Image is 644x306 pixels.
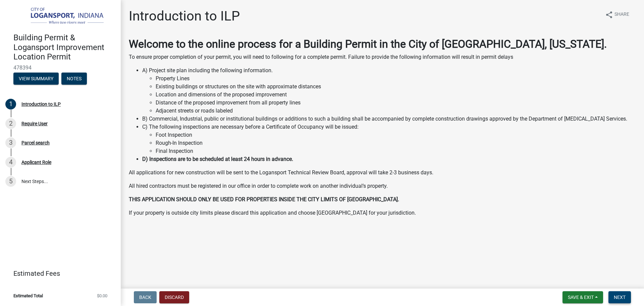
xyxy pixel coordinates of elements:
[13,73,59,85] button: View Summary
[13,33,115,62] h4: Building Permit & Logansport Improvement Location Permit
[129,169,636,177] p: All applications for new construction will be sent to the Logansport Technical Review Board, appr...
[156,91,636,99] li: Location and dimensions of the proposed improvement
[5,118,16,129] div: 2
[156,75,636,83] li: Property Lines
[156,107,636,115] li: Adjacent streets or roads labeled
[61,76,87,82] wm-modal-confirm: Notes
[156,99,636,107] li: Distance of the proposed improvement from all property lines
[142,123,636,155] li: C) The following inspections are necessary before a Certificate of Occupancy will be issued:
[134,291,157,303] button: Back
[5,157,16,168] div: 4
[605,11,613,19] i: share
[156,139,636,147] li: Rough-In Inspection
[562,291,603,303] button: Save & Exit
[13,64,107,71] span: 478394
[129,53,636,61] p: To ensure proper completion of your permit, you will need to following for a complete permit. Fai...
[21,102,61,106] div: Introduction to ILP
[13,76,59,82] wm-modal-confirm: Summary
[129,196,399,203] strong: THIS APPLICATION SHOULD ONLY BE USED FOR PROPERTIES INSIDE THE CITY LIMITS OF [GEOGRAPHIC_DATA].
[600,8,635,21] button: shareShare
[159,291,189,303] button: Discard
[61,73,87,85] button: Notes
[5,99,16,110] div: 1
[129,209,636,217] p: If your property is outside city limits please discard this application and choose [GEOGRAPHIC_DA...
[5,267,110,280] a: Estimated Fees
[5,176,16,187] div: 5
[156,83,636,91] li: Existing buildings or structures on the site with approximate distances
[614,11,629,19] span: Share
[21,160,51,165] div: Applicant Role
[139,295,151,300] span: Back
[129,182,636,190] p: All hired contractors must be registered in our office in order to complete work on another indiv...
[568,295,594,300] span: Save & Exit
[129,8,240,24] h1: Introduction to ILP
[129,38,607,50] strong: Welcome to the online process for a Building Permit in the City of [GEOGRAPHIC_DATA], [US_STATE].
[614,295,626,300] span: Next
[608,291,631,303] button: Next
[142,115,636,123] li: B) Commercial, Industrial, public or institutional buildings or additions to such a building shal...
[21,121,48,126] div: Require User
[13,7,110,26] img: City of Logansport, Indiana
[142,67,636,115] li: A) Project site plan including the following information.
[5,137,16,148] div: 3
[156,147,636,155] li: Final Inspection
[21,140,50,145] div: Parcel search
[97,294,107,298] span: $0.00
[156,131,636,139] li: Foot Inspection
[13,294,43,298] span: Estimated Total
[142,156,293,162] strong: D) Inspections are to be scheduled at least 24 hours in advance.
